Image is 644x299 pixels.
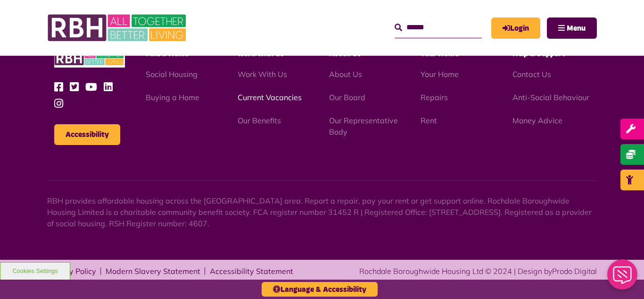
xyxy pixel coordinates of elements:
a: Social Housing - open in a new tab [146,69,198,79]
a: Our Benefits [238,116,281,125]
a: Contact Us [512,69,551,79]
button: Navigation [547,17,597,39]
a: Modern Slavery Statement - open in a new tab [106,267,200,275]
a: Repairs [421,93,448,102]
button: Accessibility [54,124,120,145]
a: Accessibility Statement [210,267,293,275]
a: Money Advice [512,116,562,125]
a: Our Representative Body [329,116,398,137]
a: Our Board [329,93,365,102]
input: Search [395,17,482,38]
a: Privacy Policy [47,267,96,275]
a: Buying a Home [146,93,199,102]
a: Current Vacancies [238,93,302,102]
img: RBH [47,9,189,46]
a: Work With Us [238,69,287,79]
img: RBH [54,49,125,68]
a: MyRBH [491,17,540,39]
span: Menu [567,25,586,32]
iframe: Netcall Web Assistant for live chat [602,256,644,299]
div: Rochdale Boroughwide Housing Ltd © 2024 | Design by [359,265,597,277]
a: Rent [421,116,437,125]
a: Prodo Digital - open in a new tab [552,266,597,276]
a: About Us [329,69,362,79]
a: Your Home [421,69,459,79]
a: Anti-Social Behaviour [512,93,589,102]
p: RBH provides affordable housing across the [GEOGRAPHIC_DATA] area. Report a repair, pay your rent... [47,195,597,229]
button: Language & Accessibility [262,282,378,297]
